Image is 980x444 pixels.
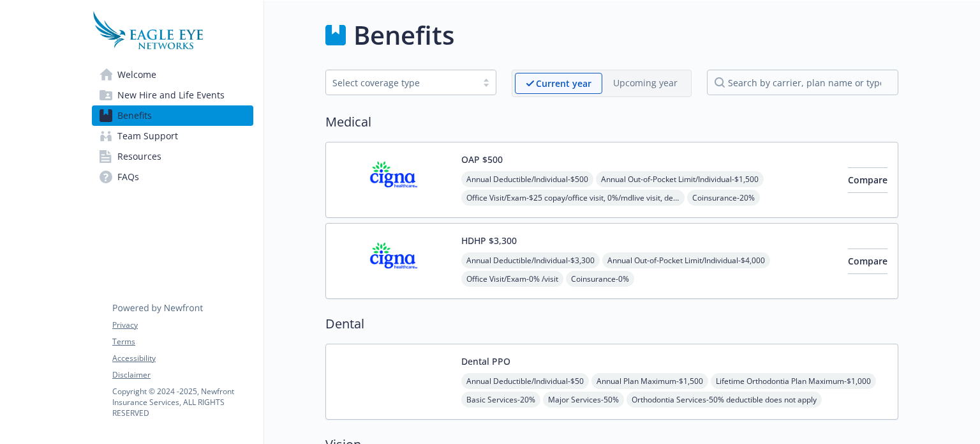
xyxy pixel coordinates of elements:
[461,355,510,368] button: Dental PPO
[627,392,822,408] span: Orthodontia Services - 50% deductible does not apply
[117,126,178,146] span: Team Support
[92,126,253,146] a: Team Support
[112,353,253,364] a: Accessibility
[353,16,454,54] h1: Benefits
[566,271,634,287] span: Coinsurance - 0%
[117,85,225,105] span: New Hire and Life Events
[461,190,685,206] span: Office Visit/Exam - $25 copay/office visit, 0%/mdlive visit, deductible does not apply
[461,234,517,247] button: HDHP $3,300
[613,76,678,89] p: Upcoming year
[848,249,887,274] button: Compare
[543,392,624,408] span: Major Services - 50%
[602,73,688,94] span: Upcoming year
[336,153,451,207] img: CIGNA carrier logo
[92,85,253,105] a: New Hire and Life Events
[596,171,764,187] span: Annual Out-of-Pocket Limit/Individual - $1,500
[461,171,593,187] span: Annual Deductible/Individual - $500
[687,190,760,206] span: Coinsurance - 20%
[117,105,152,126] span: Benefits
[536,77,591,90] p: Current year
[112,336,253,348] a: Terms
[332,76,470,89] div: Select coverage type
[92,146,253,167] a: Resources
[336,355,451,409] img: Guardian carrier logo
[461,252,600,268] span: Annual Deductible/Individual - $3,300
[711,373,876,389] span: Lifetime Orthodontia Plan Maximum - $1,000
[117,146,161,167] span: Resources
[461,373,589,389] span: Annual Deductible/Individual - $50
[461,153,503,166] button: OAP $500
[848,174,887,186] span: Compare
[92,65,253,85] a: Welcome
[848,167,887,193] button: Compare
[602,252,770,268] span: Annual Out-of-Pocket Limit/Individual - $4,000
[112,386,253,418] p: Copyright © 2024 - 2025 , Newfront Insurance Services, ALL RIGHTS RESERVED
[325,112,898,132] h2: Medical
[92,167,253,187] a: FAQs
[112,319,253,331] a: Privacy
[92,105,253,126] a: Benefits
[325,314,898,333] h2: Dental
[461,271,563,287] span: Office Visit/Exam - 0% /visit
[117,167,139,187] span: FAQs
[336,234,451,288] img: CIGNA carrier logo
[112,369,253,381] a: Disclaimer
[591,373,708,389] span: Annual Plan Maximum - $1,500
[848,255,887,267] span: Compare
[117,65,156,85] span: Welcome
[707,70,898,95] input: search by carrier, plan name or type
[461,392,540,408] span: Basic Services - 20%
